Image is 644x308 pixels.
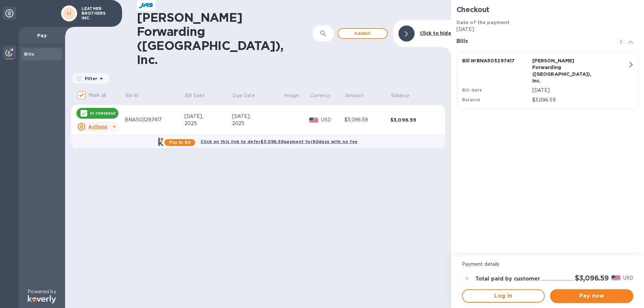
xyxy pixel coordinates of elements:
[184,120,232,127] div: 2025
[232,92,255,99] p: Due Date
[420,30,451,36] b: Click to hide
[617,38,625,46] span: 1
[24,52,34,57] b: Bills
[232,120,284,127] div: 2025
[185,92,213,99] span: Bill Date
[345,92,373,99] span: Amount
[611,275,621,280] img: USD
[345,92,364,99] p: Amount
[462,97,481,102] b: Balance
[462,261,633,268] p: Payment details
[309,118,318,122] img: USD
[457,5,639,14] h2: Checkout
[201,139,358,144] b: Click on this link to defer $3,096.59 payment for 60 days with no fee
[232,113,284,120] div: [DATE],
[185,92,205,99] p: Bill Date
[457,26,639,33] p: [DATE]
[169,140,191,145] b: Pay in 60
[125,116,184,123] div: BNA503297417
[24,32,60,39] p: Pay
[137,10,294,67] h1: [PERSON_NAME] Forwarding ([GEOGRAPHIC_DATA]), Inc.
[284,92,299,99] p: Image
[457,52,639,109] button: Bill №BNA503297417[PERSON_NAME] Forwarding ([GEOGRAPHIC_DATA]), Inc.Bill date[DATE]Balance$3,096.59
[343,29,382,38] span: Add bill
[310,92,331,99] p: Currency
[28,295,56,303] img: Logo
[532,97,628,104] p: $3,096.59
[550,289,633,303] button: Pay now
[82,76,97,81] p: Filter
[462,57,530,64] p: Bill № BNA503297417
[468,292,539,300] span: Log in
[337,28,388,39] button: Addbill
[89,92,106,99] p: Mark all
[532,87,628,94] p: [DATE]
[321,116,344,123] p: USD
[462,289,545,303] button: Log in
[125,92,139,99] p: Bill №
[344,116,390,123] div: $3,096.59
[462,273,473,284] div: =
[125,92,148,99] span: Bill №
[28,288,56,295] p: Powered by
[623,274,633,282] p: USD
[90,110,116,116] p: In checkout
[532,57,600,84] p: [PERSON_NAME] Forwarding ([GEOGRAPHIC_DATA]), Inc.
[390,117,436,123] div: $3,096.59
[462,87,482,93] b: Bill date
[67,11,71,16] b: LI
[555,292,628,300] span: Pay now
[82,6,115,20] p: LEATHER BROTHERS INC.
[575,274,609,282] h2: $3,096.59
[457,38,609,45] h3: Bills
[232,92,264,99] span: Due Date
[475,276,540,282] h3: Total paid by customer
[457,20,510,25] b: Date of the payment
[391,92,410,99] p: Balance
[88,124,107,129] u: Actions
[391,92,419,99] span: Balance
[184,113,232,120] div: [DATE],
